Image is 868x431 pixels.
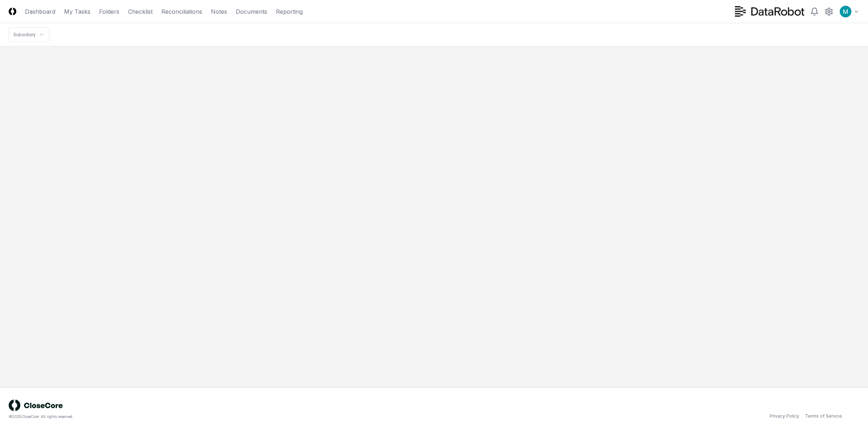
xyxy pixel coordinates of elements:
img: DataRobot logo [735,6,804,17]
a: Folders [99,7,119,16]
a: Documents [236,7,267,16]
div: © 2025 CloseCore. All rights reserved. [9,414,434,419]
a: Terms of Service [805,413,842,419]
img: Logo [9,8,16,15]
a: Reconciliations [161,7,202,16]
div: Subsidiary [13,31,36,38]
a: Notes [211,7,227,16]
a: Checklist [128,7,153,16]
img: ACg8ocIk6UVBSJ1Mh_wKybhGNOx8YD4zQOa2rDZHjRd5UfivBFfoWA=s96-c [840,6,851,17]
a: Privacy Policy [770,413,799,419]
a: Reporting [276,7,303,16]
a: My Tasks [64,7,90,16]
a: Dashboard [25,7,55,16]
img: logo [9,400,63,411]
nav: breadcrumb [9,28,49,42]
